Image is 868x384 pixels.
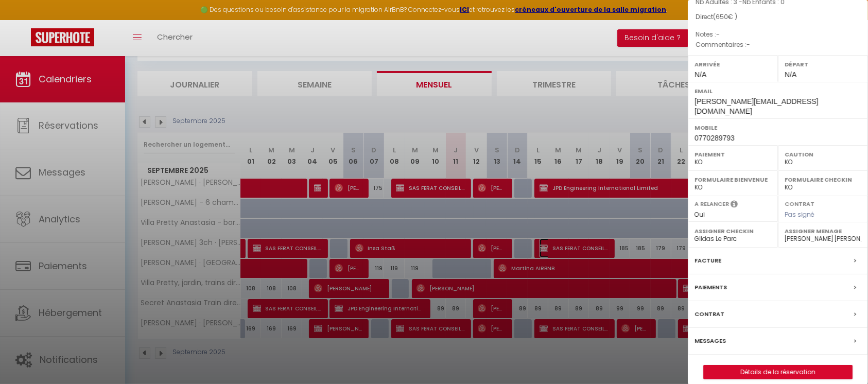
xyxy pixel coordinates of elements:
[695,336,726,346] label: Messages
[695,282,727,293] label: Paiements
[785,59,861,69] label: Départ
[785,210,814,219] span: Pas signé
[824,338,860,376] iframe: Chat
[695,174,771,185] label: Formulaire Bienvenue
[785,200,814,206] label: Contrat
[696,40,860,50] p: Commentaires :
[695,149,771,160] label: Paiement
[785,174,861,185] label: Formulaire Checkin
[716,12,728,21] span: 650
[747,40,750,49] span: -
[785,226,861,236] label: Assigner Menage
[695,59,771,69] label: Arrivée
[695,309,724,320] label: Contrat
[704,365,852,379] a: Détails de la réservation
[695,200,729,208] label: A relancer
[713,12,737,21] span: ( € )
[716,30,720,39] span: -
[695,123,861,133] label: Mobile
[695,226,771,236] label: Assigner Checkin
[696,29,860,40] p: Notes :
[785,71,796,79] span: N/A
[695,86,861,96] label: Email
[703,365,853,379] button: Détails de la réservation
[695,71,706,79] span: N/A
[785,149,861,160] label: Caution
[695,255,721,266] label: Facture
[8,4,39,35] button: Ouvrir le widget de chat LiveChat
[695,134,735,142] span: 0770289793
[696,12,860,22] div: Direct
[695,97,818,115] span: [PERSON_NAME][EMAIL_ADDRESS][DOMAIN_NAME]
[731,200,738,211] i: Sélectionner OUI si vous souhaiter envoyer les séquences de messages post-checkout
